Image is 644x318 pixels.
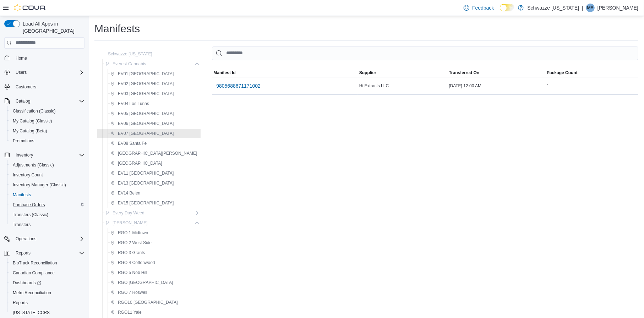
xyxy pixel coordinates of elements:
span: Every Day Weed [113,210,144,216]
span: RGO 1 Midtown [118,230,148,236]
a: Transfers (Classic) [10,210,51,219]
a: My Catalog (Classic) [10,117,55,125]
button: EV13 [GEOGRAPHIC_DATA] [108,179,176,187]
span: Users [16,70,27,75]
span: Canadian Compliance [13,270,55,276]
span: Feedback [472,4,494,11]
span: Inventory [16,152,33,158]
span: Dashboards [13,280,41,286]
span: Classification (Classic) [10,107,84,115]
h1: Manifests [94,22,140,36]
span: Dark Mode [500,11,500,12]
span: Operations [16,236,37,242]
button: EV14 Belen [108,189,143,197]
span: Adjustments (Classic) [13,162,54,168]
img: Cova [14,4,46,11]
span: Home [16,55,27,61]
button: EV04 Los Lunas [108,99,152,108]
button: Transfers [7,220,87,230]
span: EV08 Santa Fe [118,141,147,146]
button: EV02 [GEOGRAPHIC_DATA] [108,79,176,88]
a: Metrc Reconciliation [10,289,54,297]
span: EV03 [GEOGRAPHIC_DATA] [118,91,174,97]
span: Purchase Orders [13,202,45,208]
button: 9805688671171002 [213,79,263,93]
span: EV13 [GEOGRAPHIC_DATA] [118,180,174,186]
span: [US_STATE] CCRS [13,310,50,316]
span: My Catalog (Classic) [13,118,52,124]
button: EV11 [GEOGRAPHIC_DATA] [108,169,176,177]
div: [DATE] 12:00 AM [447,82,545,90]
button: Reports [13,249,33,257]
button: Users [1,67,87,77]
span: Manifest Id [213,70,236,76]
span: Manifests [10,191,84,199]
button: EV15 [GEOGRAPHIC_DATA] [108,199,176,207]
button: Inventory Count [7,170,87,180]
span: Promotions [13,138,34,144]
span: My Catalog (Beta) [13,128,47,134]
span: [GEOGRAPHIC_DATA][PERSON_NAME] [118,150,197,156]
span: RGO 2 West Side [118,240,152,246]
span: Package Count [547,70,578,76]
span: [GEOGRAPHIC_DATA] [118,160,162,166]
button: Catalog [13,97,33,105]
span: Reports [16,250,31,256]
a: Reports [10,298,31,307]
span: Inventory Manager (Classic) [10,181,84,189]
span: EV02 [GEOGRAPHIC_DATA] [118,81,174,87]
span: RGO11 Yale [118,309,142,315]
span: Inventory Manager (Classic) [13,182,66,188]
span: EV15 [GEOGRAPHIC_DATA] [118,200,174,206]
button: Classification (Classic) [7,106,87,116]
span: Inventory [13,151,84,159]
span: [PERSON_NAME] [113,220,148,226]
button: Transfers (Classic) [7,210,87,220]
button: Metrc Reconciliation [7,288,87,298]
button: RGO 4 Cottonwood [108,258,158,267]
input: This is a search bar. As you type, the results lower in the page will automatically filter. [212,46,638,60]
span: Purchase Orders [10,201,84,209]
span: Home [13,54,84,62]
span: Load All Apps in [GEOGRAPHIC_DATA] [20,20,84,34]
span: Customers [13,82,84,91]
a: Adjustments (Classic) [10,161,57,169]
button: Purchase Orders [7,200,87,210]
button: RGO 5 Nob Hill [108,268,150,277]
span: EV01 [GEOGRAPHIC_DATA] [118,71,174,77]
span: Supplier [359,70,376,76]
span: Schwazze [US_STATE] [108,51,152,57]
a: Inventory Manager (Classic) [10,181,69,189]
p: Schwazze [US_STATE] [527,4,579,12]
a: Promotions [10,137,37,145]
div: Mia statkus [586,4,595,12]
span: Inventory Count [10,171,84,179]
button: RGO11 Yale [108,308,144,317]
a: [US_STATE] CCRS [10,308,53,317]
span: Everest Cannabis [113,61,146,67]
button: Everest Cannabis [103,60,149,68]
button: EV07 [GEOGRAPHIC_DATA] [108,129,176,138]
span: My Catalog (Beta) [10,127,84,135]
button: RGO10 [GEOGRAPHIC_DATA] [108,298,181,307]
span: EV07 [GEOGRAPHIC_DATA] [118,131,174,136]
button: Reports [7,298,87,308]
span: Dashboards [10,279,84,287]
a: Customers [13,83,39,91]
a: Transfers [10,220,33,229]
button: EV06 [GEOGRAPHIC_DATA] [108,119,176,128]
button: Inventory [1,150,87,160]
button: Canadian Compliance [7,268,87,278]
a: Dashboards [10,279,44,287]
button: [US_STATE] CCRS [7,308,87,318]
button: Reports [1,248,87,258]
span: EV04 Los Lunas [118,101,149,106]
span: Transfers [13,222,31,227]
a: Home [13,54,30,62]
button: EV05 [GEOGRAPHIC_DATA] [108,109,176,118]
span: Manifests [13,192,31,198]
span: BioTrack Reconciliation [10,259,84,267]
button: My Catalog (Classic) [7,116,87,126]
span: Transfers (Classic) [13,212,48,218]
span: Reports [10,298,84,307]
